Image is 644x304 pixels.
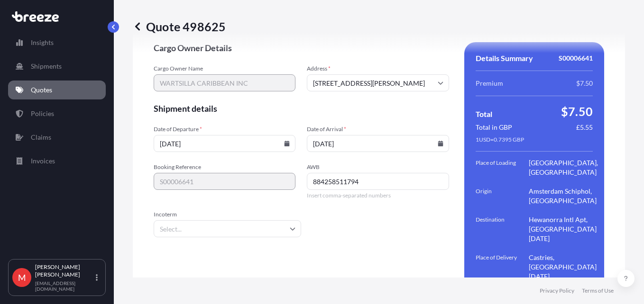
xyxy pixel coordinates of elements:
span: S00006641 [559,54,593,63]
span: AWB [307,163,449,171]
a: Insights [8,33,106,52]
a: Shipments [8,57,106,76]
span: Address [307,65,449,72]
span: 1 USD = 0.7395 GBP [476,136,524,143]
p: [EMAIL_ADDRESS][DOMAIN_NAME] [35,280,94,292]
span: Date of Departure [154,125,295,133]
span: Total in GBP [476,123,512,132]
span: Booking Reference [154,163,295,171]
span: Amsterdam Schiphol, [GEOGRAPHIC_DATA] [529,187,598,206]
p: Invoices [31,156,55,166]
a: Terms of Use [582,287,614,295]
span: Incoterm [154,211,301,218]
p: Quote 498625 [133,19,226,34]
span: $7.50 [561,104,593,119]
a: Quotes [8,80,106,99]
span: Details Summary [476,54,533,63]
input: Your internal reference [154,173,295,190]
p: [PERSON_NAME] [PERSON_NAME] [35,263,94,278]
span: Origin [476,187,529,206]
input: Number1, number2,... [307,173,449,190]
span: Castries, [GEOGRAPHIC_DATA][DATE] [529,253,598,281]
span: Cargo Owner Name [154,65,295,72]
p: Policies [31,109,54,118]
p: Claims [31,133,51,142]
span: Premium [476,79,503,88]
span: Insert comma-separated numbers [307,192,449,199]
span: Place of Delivery [476,253,529,281]
span: Destination [476,215,529,243]
input: Cargo owner address [307,74,449,91]
span: Total [476,109,492,119]
span: M [18,273,26,282]
input: dd/mm/yyyy [154,135,295,152]
a: Policies [8,104,106,123]
a: Privacy Policy [540,287,574,295]
span: $7.50 [576,79,593,88]
span: Date of Arrival [307,125,449,133]
p: Insights [31,38,54,47]
a: Invoices [8,152,106,170]
span: Hewanorra Intl Apt, [GEOGRAPHIC_DATA][DATE] [529,215,598,243]
span: [GEOGRAPHIC_DATA], [GEOGRAPHIC_DATA] [529,158,598,177]
span: Shipment details [154,103,449,114]
span: £5.55 [576,123,593,132]
span: Place of Loading [476,158,529,177]
p: Shipments [31,62,62,71]
input: dd/mm/yyyy [307,135,449,152]
input: Select... [154,220,301,237]
p: Quotes [31,85,52,95]
a: Claims [8,128,106,147]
